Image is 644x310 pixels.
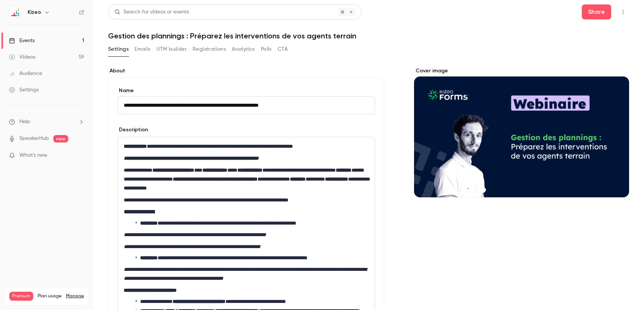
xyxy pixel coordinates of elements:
button: Analytics [232,43,255,55]
img: Kizeo [9,6,21,18]
div: Videos [9,53,35,61]
button: CTA [278,43,288,55]
span: Premium [9,292,33,301]
section: Cover image [414,67,629,197]
label: Description [117,126,148,134]
h6: Kizeo [28,9,41,16]
button: Emails [135,43,150,55]
label: Cover image [414,67,629,75]
a: Manage [66,293,84,299]
button: Registrations [193,43,226,55]
div: Search for videos or events [114,8,189,16]
iframe: Noticeable Trigger [75,152,84,159]
button: Share [582,4,611,19]
div: Settings [9,86,39,94]
span: new [53,135,68,143]
div: Events [9,37,35,44]
label: Name [117,87,375,94]
span: Plan usage [38,293,61,299]
span: What's new [19,151,47,159]
a: SpeakerHub [19,135,49,143]
button: Settings [108,43,129,55]
li: help-dropdown-opener [9,118,84,126]
span: Help [19,118,30,126]
h1: Gestion des plannings : Préparez les interventions de vos agents terrain [108,31,629,40]
div: Audience [9,70,42,77]
label: About [108,67,384,75]
button: UTM builder [157,43,187,55]
button: Polls [261,43,272,55]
